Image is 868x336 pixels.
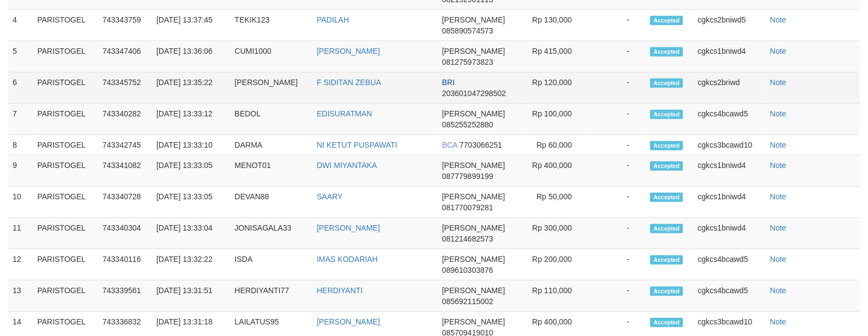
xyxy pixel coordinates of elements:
[98,155,152,187] td: 743341082
[442,161,505,170] span: [PERSON_NAME]
[650,161,683,171] span: Accepted
[650,110,683,119] span: Accepted
[317,141,397,149] a: NI KETUT PUSPAWATI
[650,193,683,202] span: Accepted
[589,104,646,135] td: -
[521,249,588,281] td: Rp 200,000
[694,135,766,155] td: cgkcs3bcawd10
[694,281,766,312] td: cgkcs4bcawd5
[230,249,313,281] td: ISDA
[230,10,313,41] td: TEKIK123
[442,223,505,232] span: [PERSON_NAME]
[152,72,230,104] td: [DATE] 13:35:22
[152,218,230,249] td: [DATE] 13:33:04
[442,26,493,35] span: 085890574573
[442,120,493,129] span: 085255252880
[442,58,493,66] span: 081275973823
[770,161,787,170] a: Note
[770,109,787,118] a: Note
[8,249,33,281] td: 12
[33,104,98,135] td: PARISTOGEL
[442,78,455,87] span: BRI
[442,15,505,24] span: [PERSON_NAME]
[770,141,787,149] a: Note
[230,281,313,312] td: HERDIYANTI77
[442,266,493,275] span: 089610303876
[442,297,493,306] span: 085692115002
[8,10,33,41] td: 4
[230,155,313,187] td: MENOT01
[317,317,380,326] a: [PERSON_NAME]
[98,281,152,312] td: 743339561
[230,218,313,249] td: JONISAGALA33
[317,15,349,24] a: PADILAH
[770,47,787,55] a: Note
[317,286,363,295] a: HERDIYANTI
[317,47,380,55] a: [PERSON_NAME]
[152,187,230,218] td: [DATE] 13:33:05
[770,317,787,326] a: Note
[442,172,493,181] span: 087779899199
[650,287,683,296] span: Accepted
[98,187,152,218] td: 743340728
[98,135,152,155] td: 743342745
[589,249,646,281] td: -
[650,318,683,327] span: Accepted
[442,89,506,98] span: 203601047298502
[8,41,33,72] td: 5
[33,72,98,104] td: PARISTOGEL
[521,104,588,135] td: Rp 100,000
[230,41,313,72] td: CUMI1000
[589,281,646,312] td: -
[442,286,505,295] span: [PERSON_NAME]
[770,78,787,87] a: Note
[33,218,98,249] td: PARISTOGEL
[33,135,98,155] td: PARISTOGEL
[8,281,33,312] td: 13
[650,255,683,265] span: Accepted
[589,218,646,249] td: -
[33,155,98,187] td: PARISTOGEL
[694,72,766,104] td: cgkcs2briwd
[317,255,377,264] a: IMAS KODARIAH
[152,249,230,281] td: [DATE] 13:32:22
[33,10,98,41] td: PARISTOGEL
[442,109,505,118] span: [PERSON_NAME]
[33,41,98,72] td: PARISTOGEL
[694,104,766,135] td: cgkcs4bcawd5
[152,281,230,312] td: [DATE] 13:31:51
[8,155,33,187] td: 9
[694,41,766,72] td: cgkcs1bniwd4
[8,218,33,249] td: 11
[230,72,313,104] td: [PERSON_NAME]
[442,234,493,243] span: 081214682573
[521,72,588,104] td: Rp 120,000
[317,192,342,201] a: SAARY
[770,15,787,24] a: Note
[98,10,152,41] td: 743343759
[8,187,33,218] td: 10
[650,224,683,233] span: Accepted
[152,135,230,155] td: [DATE] 13:33:10
[230,104,313,135] td: BEDOL
[8,135,33,155] td: 8
[152,41,230,72] td: [DATE] 13:36:06
[650,79,683,88] span: Accepted
[8,72,33,104] td: 6
[317,78,381,87] a: F SIDITAN ZEBUA
[317,223,380,232] a: [PERSON_NAME]
[770,223,787,232] a: Note
[650,141,683,150] span: Accepted
[589,135,646,155] td: -
[694,187,766,218] td: cgkcs1bniwd4
[521,135,588,155] td: Rp 60,000
[770,255,787,264] a: Note
[317,109,372,118] a: EDISURATMAN
[442,203,493,212] span: 081770079281
[521,41,588,72] td: Rp 415,000
[521,187,588,218] td: Rp 50,000
[317,161,377,170] a: DWI MIYANTAKA
[442,47,505,55] span: [PERSON_NAME]
[230,187,313,218] td: DEVAN88
[98,41,152,72] td: 743347406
